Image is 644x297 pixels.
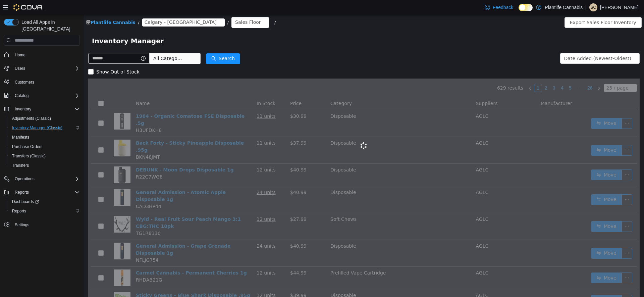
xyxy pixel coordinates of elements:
span: Adjustments (Classic) [9,114,80,122]
a: Adjustments (Classic) [9,114,54,122]
i: icon: down [103,42,107,46]
i: icon: down [548,42,552,46]
span: Transfers [12,163,29,168]
input: Dark Mode [519,4,533,11]
a: Manifests [9,133,32,141]
span: / [191,5,192,10]
button: Reports [7,206,83,216]
button: Purchase Orders [7,142,83,151]
div: Sydney Callaghan [589,3,597,11]
button: Inventory [1,104,83,114]
span: Operations [12,175,80,183]
span: Calgary - Harvest Hills [61,4,133,11]
span: Catalog [15,93,29,98]
span: Inventory Manager [8,21,84,32]
span: Transfers (Classic) [9,152,80,160]
button: Export Sales Floor Inventory [481,2,558,13]
span: Transfers (Classic) [12,153,46,159]
span: Reports [12,208,26,214]
a: Settings [12,221,32,229]
a: icon: shopPlantlife Cannabis [2,5,51,10]
span: Load All Apps in [GEOGRAPHIC_DATA] [19,19,80,32]
button: Adjustments (Classic) [7,114,83,123]
span: Feedback [493,4,513,11]
span: All Categories [69,40,100,47]
i: icon: shop [2,5,7,10]
span: Reports [9,207,80,215]
button: Customers [1,77,83,87]
span: Operations [15,176,35,182]
span: / [54,5,55,10]
button: Operations [1,174,83,184]
a: Transfers (Classic) [9,152,48,160]
span: Purchase Orders [12,144,43,149]
button: Operations [12,175,37,183]
i: icon: info-circle [57,41,62,46]
p: Plantlife Cannabis [545,3,583,11]
img: Cova [13,4,43,11]
span: Transfers [9,161,80,169]
span: Manifests [12,135,29,140]
button: Home [1,50,83,59]
span: Purchase Orders [9,143,80,151]
a: Home [12,51,28,59]
button: Manifests [7,133,83,142]
button: Catalog [1,91,83,100]
button: Reports [1,188,83,197]
p: [PERSON_NAME] [600,3,639,11]
span: Inventory [15,106,31,112]
a: Dashboards [9,198,42,206]
span: Settings [15,222,29,228]
button: Inventory Manager (Classic) [7,123,83,133]
button: Settings [1,220,83,230]
span: Reports [12,188,80,196]
button: Users [1,64,83,73]
span: Dark Mode [519,11,519,11]
a: Feedback [482,1,516,14]
span: Inventory [12,105,80,113]
button: icon: searchSearch [122,39,156,49]
span: Catalog [12,92,80,100]
span: Settings [12,220,80,229]
button: Reports [12,188,32,196]
button: Transfers (Classic) [7,151,83,161]
span: Dashboards [9,198,80,206]
nav: Complex example [4,47,80,247]
div: Sales Floor [151,2,177,12]
button: Inventory [12,105,34,113]
a: Transfers [9,161,32,169]
a: Customers [12,78,37,86]
a: Reports [9,207,29,215]
span: Inventory Manager (Classic) [12,125,62,131]
span: Show Out of Stock [10,54,58,60]
span: Reports [15,190,29,195]
button: Catalog [12,92,31,100]
button: Users [12,64,28,72]
span: Home [12,50,80,59]
span: SC [591,3,596,11]
span: Users [12,64,80,72]
span: Users [15,66,25,71]
span: Adjustments (Classic) [12,116,51,121]
a: Dashboards [7,197,83,206]
span: Customers [15,80,34,85]
span: Home [15,52,25,58]
span: Manifests [9,133,80,141]
span: / [144,5,145,10]
span: Customers [12,78,80,86]
a: Purchase Orders [9,143,45,151]
span: Dashboards [12,199,39,204]
p: | [585,3,587,11]
div: Date Added (Newest-Oldest) [480,39,547,49]
button: Transfers [7,161,83,170]
a: Inventory Manager (Classic) [9,124,65,132]
span: Inventory Manager (Classic) [9,124,80,132]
